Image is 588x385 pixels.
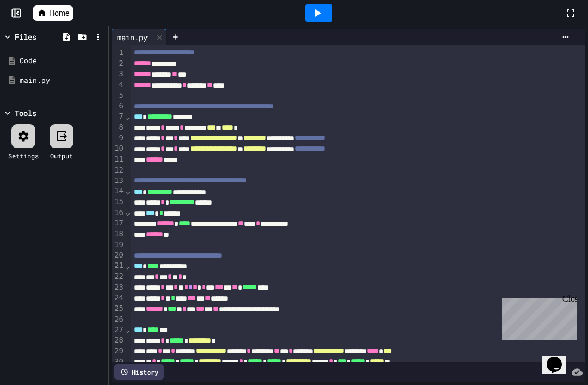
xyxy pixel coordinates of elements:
[112,197,125,207] div: 15
[112,165,125,175] div: 12
[112,325,125,335] div: 27
[125,325,131,334] span: Fold line
[112,357,125,368] div: 30
[112,111,125,122] div: 7
[114,364,164,380] div: History
[112,260,125,271] div: 21
[112,282,125,293] div: 23
[112,218,125,229] div: 17
[112,32,153,43] div: main.py
[50,151,73,161] div: Output
[4,4,75,69] div: Chat with us now!Close
[112,58,125,69] div: 2
[125,112,131,121] span: Fold line
[8,151,39,161] div: Settings
[498,294,577,340] iframe: chat widget
[112,292,125,303] div: 24
[15,31,36,42] div: Files
[125,208,131,217] span: Fold line
[112,314,125,325] div: 26
[112,346,125,357] div: 29
[15,107,36,119] div: Tools
[112,250,125,261] div: 20
[112,229,125,240] div: 18
[112,207,125,218] div: 16
[112,80,125,90] div: 4
[112,133,125,144] div: 9
[112,154,125,165] div: 11
[112,186,125,197] div: 14
[112,101,125,112] div: 6
[112,143,125,154] div: 10
[20,75,105,86] div: main.py
[112,175,125,186] div: 13
[20,56,105,66] div: Code
[125,187,131,195] span: Fold line
[112,271,125,282] div: 22
[125,261,131,270] span: Fold line
[49,8,69,19] span: Home
[112,47,125,58] div: 1
[112,90,125,101] div: 5
[112,335,125,346] div: 28
[112,29,167,45] div: main.py
[112,69,125,80] div: 3
[112,240,125,250] div: 19
[112,122,125,133] div: 8
[112,303,125,314] div: 25
[33,5,73,21] a: Home
[542,341,577,374] iframe: chat widget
